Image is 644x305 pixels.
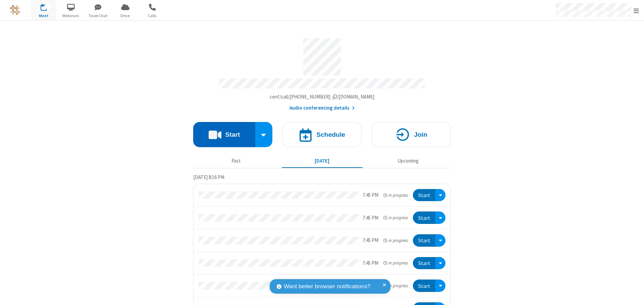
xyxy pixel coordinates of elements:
button: Join [372,122,451,147]
div: 7:45 PM [363,259,378,267]
div: Open menu [435,257,445,269]
div: Open menu [435,280,445,292]
img: QA Selenium DO NOT DELETE OR CHANGE [10,5,20,15]
button: Start [413,211,435,224]
button: Start [413,234,435,247]
span: Team Chat [86,13,111,19]
section: Account details [193,33,451,112]
button: Copy my meeting room linkCopy my meeting room link [270,93,375,101]
em: in progress [383,237,408,244]
button: [DATE] [282,155,363,167]
div: Open menu [435,234,445,247]
div: 7:45 PM [363,191,378,199]
em: in progress [383,283,408,289]
button: Start [413,189,435,201]
em: in progress [383,215,408,221]
div: Start conference options [255,122,273,147]
button: Schedule [282,122,362,147]
h4: Join [414,131,427,138]
span: Webinars [58,13,84,19]
button: Audio conferencing details [289,104,355,112]
span: Want better browser notifications? [284,282,370,291]
button: Start [413,280,435,292]
button: Upcoming [368,155,448,167]
span: Drive [113,13,138,19]
span: Calls [140,13,165,19]
span: Meet [31,13,56,19]
button: Past [196,155,277,167]
h4: Start [225,131,240,138]
span: [DATE] 8:16 PM [193,174,224,180]
div: 12 [44,4,50,9]
div: Open menu [435,211,445,224]
div: Open menu [435,189,445,201]
div: 7:45 PM [363,237,378,244]
div: 7:45 PM [363,214,378,222]
em: in progress [383,260,408,266]
span: Copy my meeting room link [270,94,375,100]
h4: Schedule [316,131,345,138]
em: in progress [383,192,408,198]
button: Start [413,257,435,269]
button: Start [193,122,255,147]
